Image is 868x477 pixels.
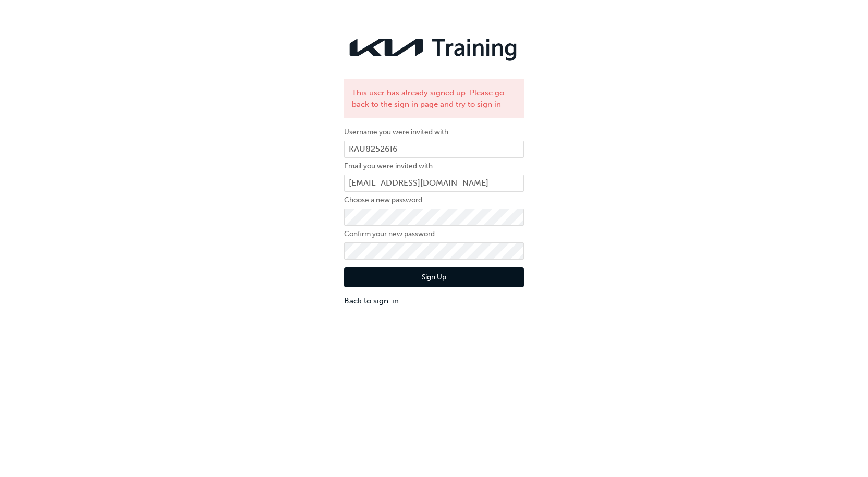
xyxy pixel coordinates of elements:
a: Back to sign-in [344,295,524,307]
label: Confirm your new password [344,228,524,240]
button: Sign Up [344,267,524,287]
div: This user has already signed up. Please go back to the sign in page and try to sign in [344,79,524,118]
label: Username you were invited with [344,126,524,139]
label: Choose a new password [344,194,524,206]
input: Username [344,141,524,158]
label: Email you were invited with [344,160,524,173]
img: kia-training [344,31,524,64]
